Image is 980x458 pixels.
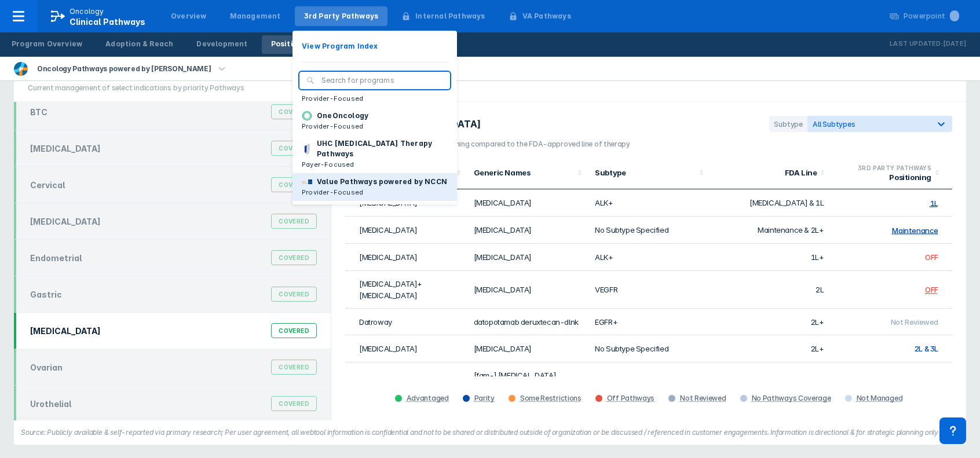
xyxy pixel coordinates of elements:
[30,217,101,226] div: [MEDICAL_DATA]
[321,75,443,86] input: Search for programs
[271,396,317,411] div: Covered
[262,35,324,54] a: Positioning
[474,168,575,177] div: Generic Names
[467,362,588,400] td: [fam-] [MEDICAL_DATA] deruxtecan
[292,107,457,135] button: OneOncologyProvider-Focused
[271,287,317,302] div: Covered
[710,271,831,309] td: 2L
[187,35,257,54] a: Development
[345,309,467,335] td: Datroway
[467,309,588,335] td: datopotamab deruxtecan-dlnk
[2,35,92,54] a: Program Overview
[96,35,182,54] a: Adoption & Reach
[271,104,317,119] div: Covered
[716,168,817,177] div: FDA Line
[302,41,378,52] p: View Program Index
[302,187,447,197] p: Provider-Focused
[304,11,379,21] div: 3rd Party Pathways
[271,214,317,229] div: Covered
[892,226,938,235] div: Maintenance
[345,244,467,270] td: [MEDICAL_DATA]
[467,217,588,244] td: [MEDICAL_DATA]
[943,38,966,50] p: [DATE]
[939,417,966,444] div: Contact Support
[30,399,71,409] div: Urothelial
[30,180,65,190] div: Cervical
[292,173,457,201] button: Value Pathways powered by NCCNProvider-Focused
[467,271,588,309] td: [MEDICAL_DATA]
[588,309,710,335] td: EGFR+
[930,199,938,208] div: 1L
[890,38,943,50] p: Last Updated:
[915,345,938,354] span: 2L & 3L
[588,189,710,217] td: ALK+
[171,11,207,21] div: Overview
[30,253,82,263] div: Endometrial
[230,11,281,21] div: Management
[467,244,588,270] td: [MEDICAL_DATA]
[30,144,101,153] div: [MEDICAL_DATA]
[407,394,449,403] div: Advantaged
[302,179,312,184] img: value-pathways-nccn.png
[588,335,710,362] td: No Subtype Specified
[292,38,457,55] button: View Program Index
[345,217,467,244] td: [MEDICAL_DATA]
[302,111,312,121] img: oneoncology.png
[302,121,368,131] p: Provider-Focused
[474,394,495,403] div: Parity
[595,168,696,177] div: Subtype
[302,159,448,170] p: Payer-Focused
[30,326,101,336] div: [MEDICAL_DATA]
[710,362,831,400] td: 2L
[196,39,247,49] div: Development
[925,285,938,295] div: OFF
[317,138,448,159] p: UHC [MEDICAL_DATA] Therapy Pathways
[12,39,82,49] div: Program Overview
[32,61,215,77] div: Oncology Pathways powered by [PERSON_NAME]
[415,11,485,21] div: Internal Pathways
[710,335,831,362] td: 2L+
[70,17,145,27] span: Clinical Pathways
[14,62,28,76] img: dfci-pathways
[295,6,388,26] a: 3rd Party Pathways
[28,83,244,93] div: Current management of select indications by priority Pathways
[752,394,831,403] div: No Pathways Coverage
[607,394,654,403] div: Off Pathways
[925,253,938,262] span: OFF
[21,427,959,438] figcaption: Source: Publicly available & self-reported via primary research; Per user agreement, all webtool ...
[292,135,457,173] button: UHC [MEDICAL_DATA] Therapy PathwaysPayer-Focused
[30,107,47,117] div: BTC
[520,394,582,403] div: Some Restrictions
[710,244,831,270] td: 1L+
[904,11,959,21] div: Powerpoint
[522,11,571,21] div: VA Pathways
[30,362,63,372] div: Ovarian
[891,317,938,327] span: Not Reviewed
[838,173,931,182] div: Positioning
[302,93,448,104] p: Provider-Focused
[467,189,588,217] td: [MEDICAL_DATA]
[588,217,710,244] td: No Subtype Specified
[710,189,831,217] td: [MEDICAL_DATA] & 1L
[271,360,317,375] div: Covered
[345,139,952,149] h3: Recommended pathways positioning compared to the FDA-approved line of therapy
[271,141,317,156] div: Covered
[302,144,312,154] img: uhc-pathways.png
[271,323,317,338] div: Covered
[345,335,467,362] td: [MEDICAL_DATA]
[467,335,588,362] td: [MEDICAL_DATA]
[162,6,216,26] a: Overview
[680,394,726,403] div: Not Reviewed
[813,120,855,129] span: All Subtypes
[317,111,368,121] p: OneOncology
[857,394,903,403] div: Not Managed
[271,39,315,49] div: Positioning
[30,290,62,299] div: Gastric
[710,217,831,244] td: Maintenance & 2L+
[271,177,317,192] div: Covered
[588,244,710,270] td: ALK+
